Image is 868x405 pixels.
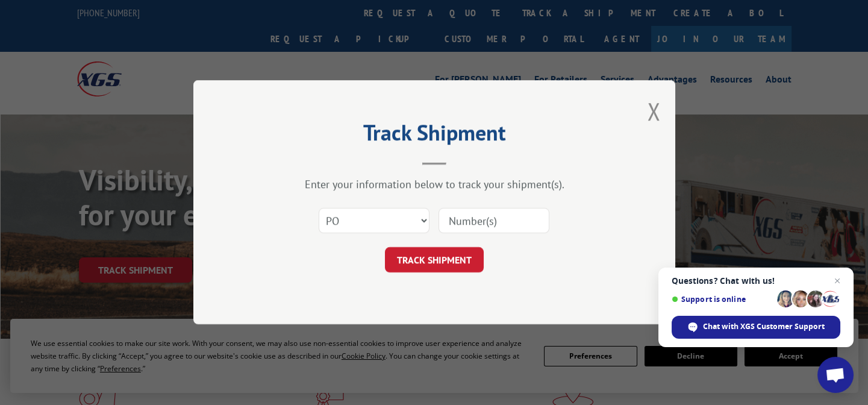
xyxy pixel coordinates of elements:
span: Close chat [830,274,845,288]
div: Enter your information below to track your shipment(s). [254,178,615,192]
span: Support is online [672,295,773,304]
span: Chat with XGS Customer Support [703,321,825,332]
button: Close modal [647,95,660,127]
h2: Track Shipment [254,124,615,147]
input: Number(s) [439,209,549,234]
button: TRACK SHIPMENT [385,248,484,273]
div: Chat with XGS Customer Support [672,316,840,339]
span: Questions? Chat with us! [672,276,840,286]
div: Open chat [817,357,854,393]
